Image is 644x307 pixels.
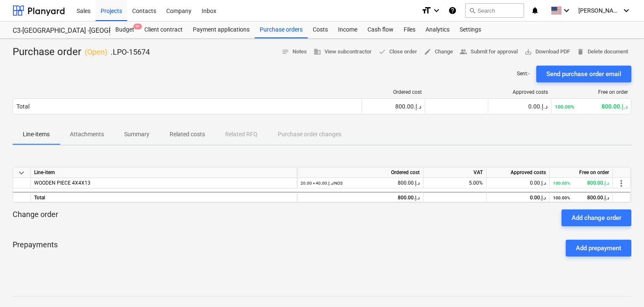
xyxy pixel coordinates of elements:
i: keyboard_arrow_down [431,5,442,16]
div: VAT [423,167,487,178]
a: Purchase orders [255,21,308,38]
span: search [469,7,476,14]
p: Attachments [70,130,104,139]
div: Line-item [31,167,297,178]
p: Line-items [23,130,50,139]
div: Ordered cost [297,167,423,178]
a: Analytics [420,21,455,38]
button: Delete document [573,45,631,58]
p: Prepayments [13,240,58,257]
small: 100.00% [553,181,570,185]
a: Income [333,21,362,38]
div: 800.00د.إ.‏ [553,193,609,203]
p: Summary [124,130,149,139]
p: ( Open ) [85,47,107,57]
iframe: Chat Widget [602,267,644,307]
div: 0.00د.إ.‏ [490,193,546,203]
button: Close order [375,45,420,58]
div: Free on order [555,89,628,95]
span: [PERSON_NAME] [578,7,620,14]
div: Approved costs [487,167,550,178]
div: 5.00% [423,178,487,188]
div: Approved costs [492,89,548,95]
span: more_vert [616,178,626,188]
div: 800.00د.إ.‏ [553,178,609,188]
span: edit [424,48,431,56]
small: 20.00 × 40.00د.إ.‏ / NOS [301,181,343,185]
div: Ordered cost [365,89,422,95]
span: View subcontractor [314,47,372,57]
span: done [378,48,386,56]
i: format_size [421,5,431,16]
span: WOODEN PIECE 4X4X13 [34,180,90,186]
span: 9+ [133,24,142,29]
a: Cash flow [362,21,399,38]
div: Purchase order [13,45,150,59]
button: Send purchase order email [536,66,631,82]
i: keyboard_arrow_down [621,5,631,16]
div: Add prepayment [576,243,621,254]
div: Total [16,103,29,110]
span: Delete document [577,47,628,57]
p: Change order [13,209,58,226]
a: Settings [455,21,486,38]
div: 800.00د.إ.‏ [555,103,628,110]
span: Notes [282,47,307,57]
span: Submit for approval [460,47,518,57]
div: 800.00د.إ.‏ [365,103,421,110]
div: 800.00د.إ.‏ [301,178,420,188]
div: Add change order [572,212,621,223]
a: Budget9+ [110,21,139,38]
span: notes [282,48,289,56]
button: Search [465,3,524,18]
div: Total [31,192,297,202]
i: notifications [531,5,539,16]
span: business [314,48,321,56]
div: Budget [110,21,139,38]
button: Change [420,45,456,58]
div: 0.00د.إ.‏ [492,103,548,110]
button: Submit for approval [456,45,521,58]
button: Download PDF [521,45,573,58]
a: Costs [308,21,333,38]
span: Change [424,47,453,57]
span: people_alt [460,48,467,56]
div: Free on order [550,167,613,178]
span: Download PDF [524,47,570,57]
div: 800.00د.إ.‏ [301,193,420,203]
small: 100.00% [553,196,570,200]
span: Close order [378,47,417,57]
button: Add change order [562,209,631,226]
a: Payment applications [188,21,255,38]
a: Client contract [139,21,188,38]
button: Notes [278,45,310,58]
button: Add prepayment [566,240,631,257]
div: C3-[GEOGRAPHIC_DATA] -[GEOGRAPHIC_DATA] [13,26,100,35]
p: .LPO-15674 [111,47,150,57]
button: View subcontractor [310,45,375,58]
div: 0.00د.إ.‏ [490,178,546,188]
p: Related costs [170,130,205,139]
i: Knowledge base [448,5,457,16]
p: Sent : - [517,70,530,77]
span: save_alt [524,48,532,56]
a: Files [399,21,420,38]
small: 100.00% [555,104,575,110]
span: keyboard_arrow_down [16,168,27,178]
i: keyboard_arrow_down [562,5,572,16]
div: Send purchase order email [546,69,621,79]
span: delete [577,48,584,56]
